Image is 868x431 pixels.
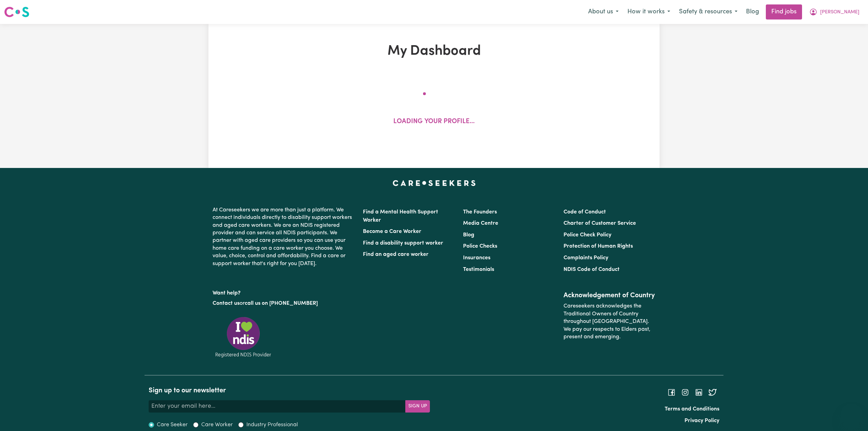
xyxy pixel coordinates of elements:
a: Find a Mental Health Support Worker [363,209,438,223]
a: Become a Care Worker [363,229,421,234]
a: Find jobs [766,4,802,19]
img: Registered NDIS provider [213,316,274,358]
button: My Account [805,5,864,19]
a: Find a disability support worker [363,240,443,246]
a: Privacy Policy [684,418,719,423]
a: Media Centre [463,221,498,226]
a: Terms and Conditions [665,406,719,412]
a: Police Checks [463,244,497,249]
h1: My Dashboard [288,43,580,60]
p: Want help? [213,287,355,297]
button: Subscribe [405,400,430,413]
a: Complaints Policy [564,255,608,261]
button: How it works [623,5,675,19]
a: Protection of Human Rights [564,244,633,249]
h2: Sign up to our newsletter [149,387,430,395]
a: call us on [PHONE_NUMBER] [245,301,318,306]
button: About us [584,5,623,19]
label: Care Worker [201,421,233,429]
label: Care Seeker [157,421,188,429]
p: Loading your profile... [393,117,475,127]
p: or [213,297,355,310]
span: [PERSON_NAME] [820,9,859,16]
a: Follow Careseekers on Instagram [681,390,689,395]
iframe: Button to launch messaging window [841,404,863,426]
a: Find an aged care worker [363,252,429,257]
a: Police Check Policy [564,232,611,238]
button: Safety & resources [675,5,742,19]
a: Insurances [463,255,490,261]
a: Careseekers home page [393,180,476,186]
p: At Careseekers we are more than just a platform. We connect individuals directly to disability su... [213,204,355,270]
p: Careseekers acknowledges the Traditional Owners of Country throughout [GEOGRAPHIC_DATA]. We pay o... [564,300,655,343]
a: Charter of Customer Service [564,221,636,226]
a: Contact us [213,301,240,306]
a: Blog [742,4,763,19]
a: The Founders [463,209,497,215]
a: Follow Careseekers on Twitter [708,390,717,395]
a: Follow Careseekers on Facebook [667,390,676,395]
a: Follow Careseekers on LinkedIn [695,390,703,395]
h2: Acknowledgement of Country [564,291,655,300]
label: Industry Professional [246,421,298,429]
a: NDIS Code of Conduct [564,267,620,272]
a: Careseekers logo [4,4,29,20]
a: Code of Conduct [564,209,606,215]
img: Careseekers logo [4,6,29,18]
input: Enter your email here... [149,400,406,413]
a: Testimonials [463,267,494,272]
a: Blog [463,232,474,238]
